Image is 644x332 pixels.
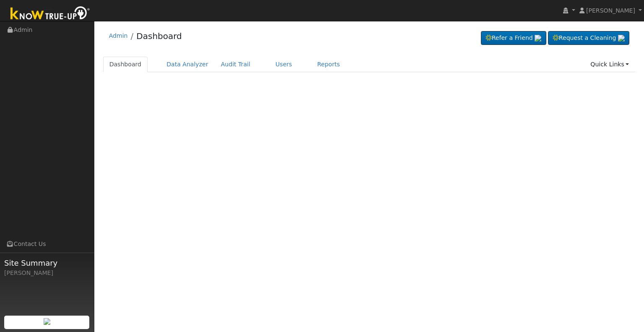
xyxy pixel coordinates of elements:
a: Refer a Friend [481,31,546,45]
img: retrieve [44,318,50,325]
a: Admin [109,32,128,39]
a: Quick Links [584,57,635,72]
div: [PERSON_NAME] [4,269,90,277]
img: Know True-Up [6,5,94,24]
a: Dashboard [103,57,148,72]
a: Audit Trail [215,57,257,72]
a: Dashboard [136,31,182,41]
a: Request a Cleaning [548,31,629,45]
a: Users [269,57,299,72]
span: Site Summary [4,257,90,269]
img: retrieve [535,35,541,42]
img: retrieve [618,35,625,42]
span: [PERSON_NAME] [586,7,635,14]
a: Data Analyzer [160,57,215,72]
a: Reports [311,57,346,72]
